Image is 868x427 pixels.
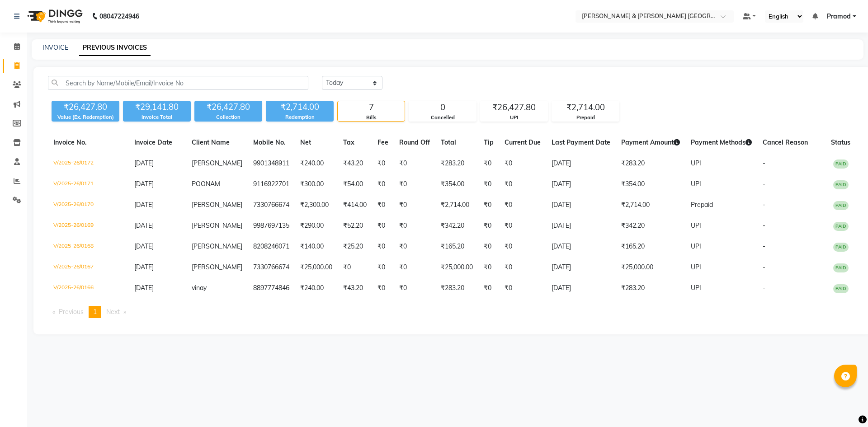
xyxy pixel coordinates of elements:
td: 9901348911 [248,153,295,174]
span: [DATE] [134,242,154,250]
td: [DATE] [546,216,616,236]
span: Net [300,138,311,146]
td: ₹25,000.00 [616,257,685,278]
td: ₹0 [372,257,394,278]
td: ₹43.20 [338,278,372,299]
td: ₹0 [478,216,499,236]
td: V/2025-26/0166 [48,278,129,299]
td: ₹0 [394,278,435,299]
div: ₹26,427.80 [481,101,547,114]
td: ₹0 [394,174,435,195]
span: - [763,242,765,250]
td: ₹0 [478,174,499,195]
td: ₹0 [478,278,499,299]
td: ₹283.20 [616,153,685,174]
div: ₹29,141.80 [123,101,191,113]
td: ₹25,000.00 [295,257,338,278]
div: Invoice Total [123,113,191,121]
input: Search by Name/Mobile/Email/Invoice No [48,76,308,90]
td: ₹0 [499,278,546,299]
td: [DATE] [546,278,616,299]
td: [DATE] [546,153,616,174]
td: ₹2,300.00 [295,195,338,216]
span: Cancel Reason [763,138,808,146]
td: ₹52.20 [338,216,372,236]
td: ₹140.00 [295,236,338,257]
td: 8897774846 [248,278,295,299]
span: PAID [833,243,849,252]
td: ₹300.00 [295,174,338,195]
div: Collection [194,113,262,121]
span: Fee [377,138,388,146]
td: ₹0 [478,195,499,216]
td: ₹0 [372,216,394,236]
td: ₹0 [372,236,394,257]
div: Prepaid [552,114,619,122]
span: UPI [691,263,701,271]
td: ₹0 [478,153,499,174]
td: ₹0 [372,195,394,216]
div: Cancelled [409,114,476,122]
span: Total [441,138,456,146]
td: ₹43.20 [338,153,372,174]
span: - [763,263,765,271]
td: V/2025-26/0172 [48,153,129,174]
span: [DATE] [134,263,154,271]
td: V/2025-26/0167 [48,257,129,278]
span: - [763,284,765,292]
td: ₹342.20 [435,216,478,236]
td: ₹290.00 [295,216,338,236]
td: ₹354.00 [616,174,685,195]
td: ₹0 [499,153,546,174]
span: Tip [484,138,494,146]
span: Round Off [399,138,430,146]
span: Tax [343,138,354,146]
td: ₹354.00 [435,174,478,195]
td: ₹0 [499,195,546,216]
td: ₹0 [499,236,546,257]
td: ₹0 [394,257,435,278]
td: [DATE] [546,236,616,257]
td: ₹240.00 [295,153,338,174]
td: 9116922701 [248,174,295,195]
td: ₹240.00 [295,278,338,299]
td: V/2025-26/0170 [48,195,129,216]
td: ₹0 [372,174,394,195]
span: UPI [691,159,701,167]
td: ₹0 [394,153,435,174]
td: 7330766674 [248,195,295,216]
div: ₹26,427.80 [194,101,262,113]
div: ₹2,714.00 [552,101,619,114]
span: [PERSON_NAME] [192,201,242,209]
span: - [763,201,765,209]
iframe: chat widget [830,391,859,418]
td: ₹0 [499,257,546,278]
span: [DATE] [134,180,154,188]
span: Client Name [192,138,230,146]
span: PAID [833,160,849,169]
td: ₹0 [394,216,435,236]
span: PAID [833,201,849,210]
span: - [763,159,765,167]
td: [DATE] [546,195,616,216]
td: ₹2,714.00 [435,195,478,216]
span: UPI [691,242,701,250]
span: [DATE] [134,201,154,209]
span: [DATE] [134,159,154,167]
span: UPI [691,284,701,292]
span: Status [831,138,850,146]
img: logo [23,4,85,29]
div: UPI [481,114,547,122]
span: [PERSON_NAME] [192,263,242,271]
span: [PERSON_NAME] [192,242,242,250]
td: ₹283.20 [435,278,478,299]
td: V/2025-26/0168 [48,236,129,257]
td: ₹0 [372,278,394,299]
div: Value (Ex. Redemption) [52,113,119,121]
span: Mobile No. [253,138,286,146]
span: Next [106,308,120,316]
span: Prepaid [691,201,713,209]
nav: Pagination [48,306,856,318]
span: [DATE] [134,284,154,292]
td: ₹283.20 [616,278,685,299]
